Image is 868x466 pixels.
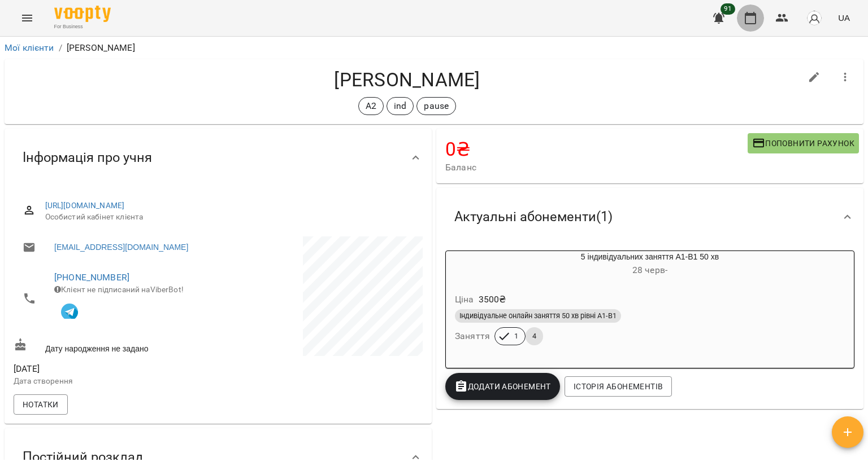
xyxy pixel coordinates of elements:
[358,97,384,115] div: А2
[54,241,188,253] a: [EMAIL_ADDRESS][DOMAIN_NAME]
[14,5,41,32] button: Menu
[387,97,414,115] div: ind
[23,449,143,466] span: Постійний розклад
[14,394,68,415] button: Нотатки
[14,68,801,91] h4: [PERSON_NAME]
[67,41,135,55] p: [PERSON_NAME]
[721,3,735,15] span: 91
[526,331,543,341] span: 4
[834,7,854,28] button: UA
[5,42,54,53] a: Мої клієнти
[454,208,613,226] span: Актуальні абонементи ( 1 )
[23,149,152,166] span: Інформація про учня
[454,380,551,393] span: Додати Абонемент
[54,285,184,294] span: Клієнт не підписаний на ViberBot!
[366,99,376,113] p: А2
[455,328,490,344] h6: Заняття
[59,41,62,55] li: /
[54,295,85,326] button: Клієнт підписаний на VooptyBot
[838,12,850,24] span: UA
[14,376,216,387] p: Дата створення
[11,336,218,357] div: Дату народження не задано
[54,6,111,22] img: Voopty Logo
[54,272,129,283] a: [PHONE_NUMBER]
[394,99,406,113] p: ind
[45,201,125,210] a: [URL][DOMAIN_NAME]
[748,133,859,153] button: Поповнити рахунок
[479,293,506,306] p: 3500 ₴
[424,99,449,113] p: pause
[54,23,111,30] span: For Business
[752,137,854,150] span: Поповнити рахунок
[445,138,748,161] h4: 0 ₴
[446,251,854,278] div: 5 індивідуальних заняття А1-В1 50 хв
[574,380,663,393] span: Історія абонементів
[5,41,863,55] nav: breadcrumb
[14,362,216,376] span: [DATE]
[446,251,854,359] button: 5 індивідуальних заняття А1-В1 50 хв28 черв- Ціна3500₴Індивідуальне онлайн заняття 50 хв рівні А1...
[806,10,822,26] img: avatar_s.png
[45,212,414,223] span: Особистий кабінет клієнта
[507,331,525,341] span: 1
[445,161,748,174] span: Баланс
[565,376,672,397] button: Історія абонементів
[632,265,667,275] span: 28 черв -
[445,373,560,400] button: Додати Абонемент
[436,188,863,246] div: Актуальні абонементи(1)
[23,398,59,411] span: Нотатки
[61,304,78,320] img: Telegram
[455,311,621,321] span: Індивідуальне онлайн заняття 50 хв рівні А1-В1
[455,292,474,307] h6: Ціна
[416,97,456,115] div: pause
[5,129,432,187] div: Інформація про учня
